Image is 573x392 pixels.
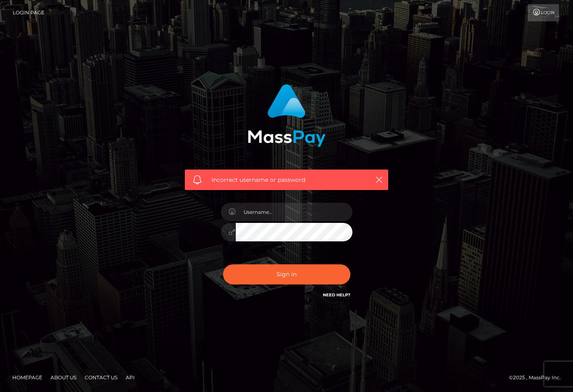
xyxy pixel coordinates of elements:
button: Sign in [223,264,350,284]
a: Homepage [9,371,46,384]
a: Login [528,4,559,21]
input: Username... [236,203,352,221]
a: Contact Us [81,371,121,384]
a: About Us [47,371,80,384]
a: API [122,371,138,384]
img: MassPay Login [248,84,326,147]
a: Login Page [13,4,44,21]
a: Need Help? [323,292,350,298]
span: Incorrect username or password. [212,176,361,184]
div: © 2025 , MassPay Inc. [509,373,567,382]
